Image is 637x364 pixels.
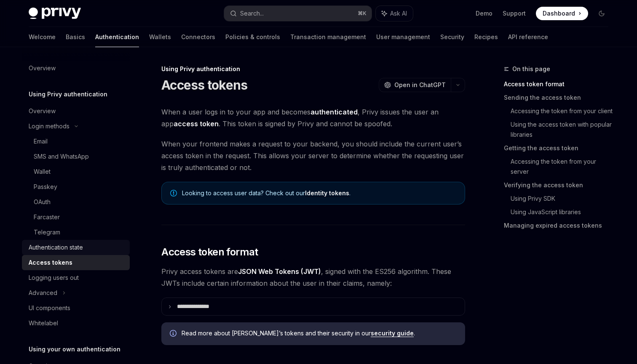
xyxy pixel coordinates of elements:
a: API reference [508,27,548,47]
span: Read more about [PERSON_NAME]’s tokens and their security in our . [182,329,457,337]
a: Logging users out [22,270,130,285]
a: Using JavaScript libraries [511,205,615,219]
span: Open in ChatGPT [394,81,446,89]
a: UI components [22,300,130,316]
div: Whitelabel [29,318,58,328]
button: Toggle dark mode [595,7,608,20]
div: Telegram [34,227,60,237]
a: Sending the access token [504,91,615,104]
div: Login methods [29,121,70,131]
a: Email [22,134,130,149]
div: Farcaster [34,212,60,222]
a: Support [503,9,526,18]
a: Whitelabel [22,316,130,331]
a: Authentication [95,27,139,47]
a: Getting the access token [504,141,615,155]
a: security guide [371,329,414,337]
span: On this page [512,64,550,74]
h5: Using Privy authentication [29,89,107,99]
div: UI components [29,303,70,313]
a: Demo [476,9,492,18]
strong: access token [174,120,219,128]
div: Search... [240,8,264,19]
div: Overview [29,106,56,116]
div: Logging users out [29,273,79,283]
a: User management [376,27,430,47]
svg: Info [170,330,178,338]
a: Transaction management [290,27,366,47]
div: SMS and WhatsApp [34,151,89,162]
a: Dashboard [536,7,588,20]
span: Looking to access user data? Check out our . [182,189,456,197]
div: Wallet [34,167,51,177]
a: Telegram [22,225,130,240]
h1: Access tokens [161,77,247,93]
button: Search...⌘K [224,6,372,21]
a: Verifying the access token [504,178,615,192]
a: Access tokens [22,255,130,270]
a: Managing expired access tokens [504,219,615,232]
a: Wallet [22,164,130,179]
a: Accessing the token from your server [511,155,615,178]
a: Overview [22,104,130,119]
span: When a user logs in to your app and becomes , Privy issues the user an app . This token is signed... [161,106,465,130]
span: Dashboard [543,9,575,18]
a: Authentication state [22,240,130,255]
span: Ask AI [390,9,407,18]
span: Privy access tokens are , signed with the ES256 algorithm. These JWTs include certain information... [161,266,465,289]
svg: Note [170,190,177,197]
div: Overview [29,63,56,73]
img: dark logo [29,8,81,19]
a: Using the access token with popular libraries [511,118,615,141]
a: Recipes [474,27,498,47]
button: Ask AI [376,6,413,21]
div: Passkey [34,182,57,192]
a: Identity tokens [305,189,349,197]
a: Connectors [181,27,215,47]
a: Policies & controls [225,27,280,47]
a: Accessing the token from your client [511,104,615,118]
div: Access tokens [29,258,72,268]
a: JSON Web Tokens (JWT) [238,267,321,276]
a: SMS and WhatsApp [22,149,130,164]
div: Advanced [29,288,57,298]
a: Farcaster [22,210,130,225]
a: Security [440,27,464,47]
div: Authentication state [29,242,83,252]
a: Using Privy SDK [511,192,615,205]
span: Access token format [161,245,258,259]
strong: authenticated [310,108,358,116]
span: ⌘ K [358,10,367,17]
div: OAuth [34,197,51,207]
h5: Using your own authentication [29,344,120,354]
a: Overview [22,61,130,76]
a: Wallets [149,27,171,47]
a: OAuth [22,194,130,210]
a: Welcome [29,27,56,47]
a: Passkey [22,179,130,194]
a: Basics [66,27,85,47]
span: When your frontend makes a request to your backend, you should include the current user’s access ... [161,138,465,173]
div: Email [34,136,48,146]
a: Access token format [504,77,615,91]
button: Open in ChatGPT [379,78,451,92]
div: Using Privy authentication [161,65,465,73]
